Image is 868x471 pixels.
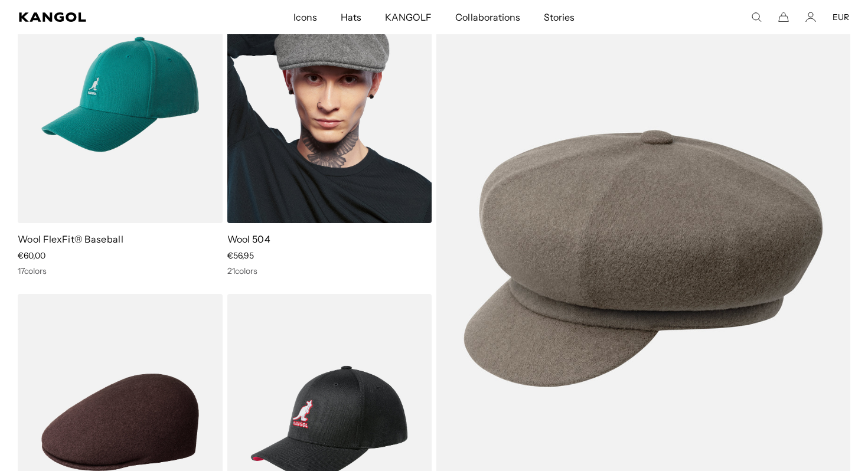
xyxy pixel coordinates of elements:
[18,233,123,245] a: Wool FlexFit® Baseball
[833,12,849,22] button: EUR
[227,233,271,245] a: Wool 504
[778,12,789,22] button: Cart
[227,266,432,276] div: 21 colors
[751,12,762,22] summary: Search here
[18,266,223,276] div: 17 colors
[19,12,194,22] a: Kangol
[227,250,254,261] span: €56,95
[18,250,45,261] span: €60,00
[805,12,816,22] a: Account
